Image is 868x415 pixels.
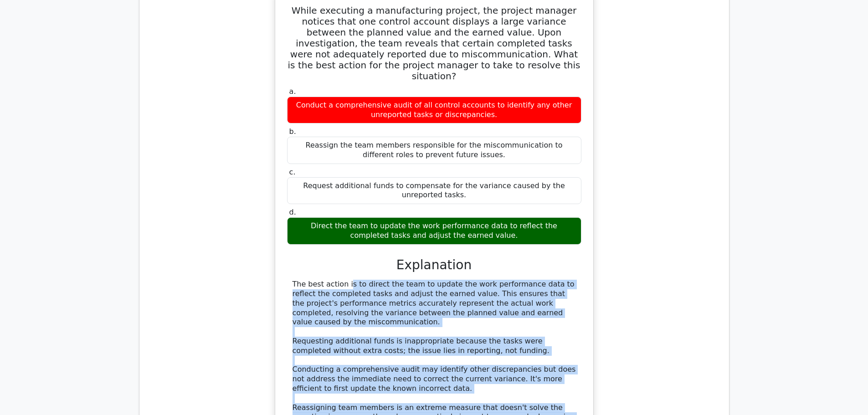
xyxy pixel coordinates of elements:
div: Direct the team to update the work performance data to reflect the completed tasks and adjust the... [287,217,581,245]
div: Request additional funds to compensate for the variance caused by the unreported tasks. [287,177,581,205]
div: Conduct a comprehensive audit of all control accounts to identify any other unreported tasks or d... [287,97,581,124]
span: d. [289,208,296,216]
span: a. [289,87,296,96]
div: Reassign the team members responsible for the miscommunication to different roles to prevent futu... [287,137,581,164]
h5: While executing a manufacturing project, the project manager notices that one control account dis... [286,5,582,82]
span: b. [289,127,296,136]
h3: Explanation [293,257,576,273]
span: c. [289,168,296,176]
